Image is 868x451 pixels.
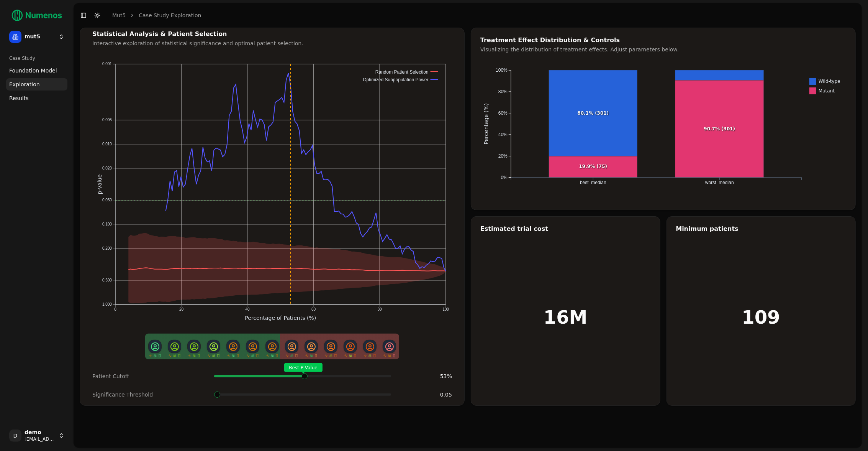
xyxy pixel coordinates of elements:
text: 0.020 [102,166,112,170]
text: 0.001 [102,62,112,66]
text: Percentage (%) [483,103,489,144]
text: 1.000 [102,302,112,306]
a: Exploration [6,78,67,91]
text: p-value [97,174,103,194]
span: [EMAIL_ADDRESS] [25,436,55,442]
text: 80 [378,307,382,311]
text: 80% [498,89,508,94]
text: 20% [498,153,508,159]
text: 0% [501,175,508,180]
div: Significance Threshold [92,391,208,398]
span: mut5 [25,33,55,40]
div: 0.05 [397,391,452,398]
text: 0.500 [102,278,112,283]
text: best_median [580,180,606,186]
text: 0.200 [102,246,112,250]
text: worst_median [705,180,734,186]
span: Foundation Model [9,67,57,74]
text: 0.050 [102,198,112,202]
span: Results [9,94,29,102]
text: 0.005 [102,118,112,122]
a: mut5 [112,12,126,19]
text: 90.7% (301) [704,126,735,132]
text: Mutant [819,88,835,94]
text: Wild-type [819,79,840,84]
button: mut5 [6,28,67,46]
text: 100% [496,67,508,73]
text: 0.010 [102,142,112,146]
span: Best P Value [284,363,323,372]
div: Visualizing the distribution of treatment effects. Adjust parameters below. [480,46,846,53]
span: demo [25,429,55,436]
text: 40% [498,132,508,137]
a: Results [6,92,67,104]
text: 20 [179,307,184,311]
div: 53 % [397,372,452,380]
text: 60 [311,307,316,311]
div: Interactive exploration of statistical significance and optimal patient selection. [92,40,452,47]
text: 40 [246,307,250,311]
text: 80.1% (301) [578,110,609,116]
div: Statistical Analysis & Patient Selection [92,31,452,37]
text: 100 [443,307,449,311]
div: Case Study [6,52,67,64]
text: Percentage of Patients (%) [245,315,316,321]
text: 60% [498,110,508,116]
span: D [9,430,21,442]
button: Ddemo[EMAIL_ADDRESS] [6,426,67,445]
text: Optimized Subpopulation Power [363,77,429,82]
h1: 16M [544,308,588,326]
text: 19.9% (75) [579,164,607,170]
text: 0 [114,307,116,311]
nav: breadcrumb [112,12,201,19]
div: Patient Cutoff [92,372,208,380]
text: 0.100 [102,222,112,226]
a: Foundation Model [6,64,67,77]
div: Treatment Effect Distribution & Controls [480,37,846,43]
img: Numenos [6,6,67,25]
h1: 109 [742,308,780,326]
a: Case Study Exploration [139,12,201,19]
span: Exploration [9,81,40,88]
text: Random Patient Selection [375,69,429,75]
